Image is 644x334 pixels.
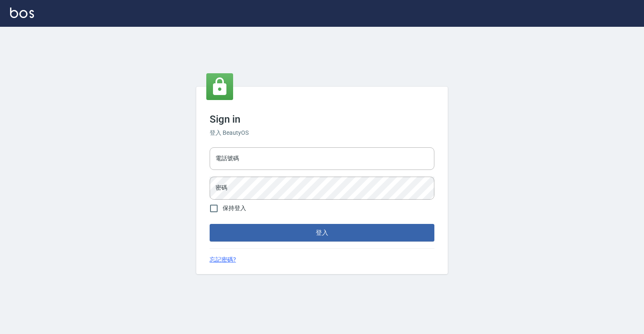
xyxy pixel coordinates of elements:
span: 保持登入 [223,204,246,213]
a: 忘記密碼? [210,255,236,264]
h3: Sign in [210,113,434,125]
button: 登入 [210,224,434,242]
img: Logo [10,8,34,18]
h6: 登入 BeautyOS [210,128,434,137]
